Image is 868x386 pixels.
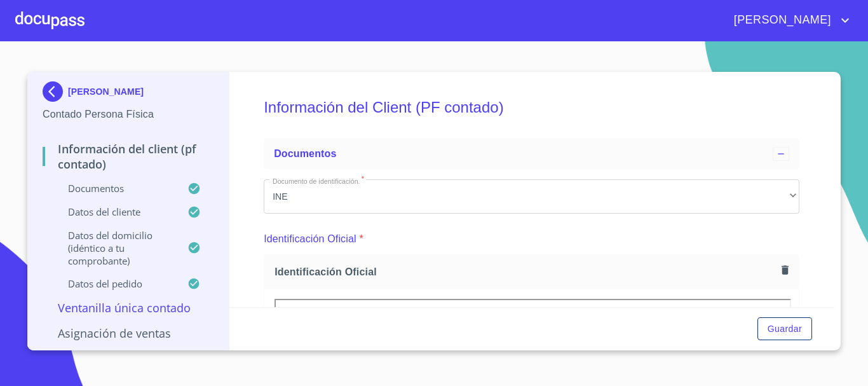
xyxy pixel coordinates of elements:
p: Datos del pedido [43,277,187,290]
p: [PERSON_NAME] [68,86,144,97]
div: INE [264,179,799,214]
h5: Información del Client (PF contado) [264,81,799,134]
span: Identificación Oficial [275,265,776,279]
p: Documentos [43,182,187,195]
p: Identificación Oficial [264,231,356,247]
p: Ventanilla única contado [43,300,214,315]
p: Contado Persona Física [43,107,214,122]
p: Datos del domicilio (idéntico a tu comprobante) [43,229,187,267]
p: Información del Client (PF contado) [43,141,214,172]
p: Asignación de Ventas [43,326,214,341]
button: Guardar [757,317,812,341]
div: [PERSON_NAME] [43,81,214,107]
button: account of current user [724,10,853,31]
div: Documentos [264,139,799,169]
span: Guardar [768,321,802,337]
span: [PERSON_NAME] [724,10,837,31]
span: Documentos [274,148,336,159]
p: Datos del cliente [43,205,187,218]
img: Docupass spot blue [43,81,68,102]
